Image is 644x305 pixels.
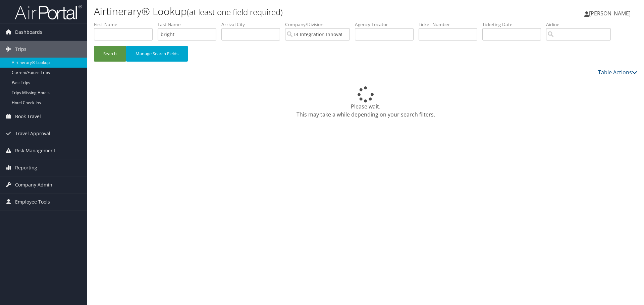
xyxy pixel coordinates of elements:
a: Table Actions [598,69,637,76]
small: (at least one field required) [187,6,283,17]
label: Arrival City [221,21,285,28]
span: Risk Management [15,142,55,159]
label: Last Name [158,21,221,28]
label: Airline [546,21,616,28]
a: [PERSON_NAME] [584,3,637,23]
span: Book Travel [15,108,41,125]
div: Please wait. This may take a while depending on your search filters. [94,86,637,119]
span: [PERSON_NAME] [589,10,631,17]
span: Employee Tools [15,194,50,210]
img: airportal-logo.png [15,4,82,20]
button: Manage Search Fields [126,46,188,62]
label: Ticketing Date [482,21,546,28]
label: Company/Division [285,21,355,28]
label: First Name [94,21,158,28]
button: Search [94,46,126,62]
span: Reporting [15,159,37,176]
label: Ticket Number [419,21,482,28]
span: Company Admin [15,176,52,193]
label: Agency Locator [355,21,419,28]
span: Dashboards [15,24,42,41]
span: Travel Approval [15,125,50,142]
span: Trips [15,41,26,58]
h1: Airtinerary® Lookup [94,4,456,18]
